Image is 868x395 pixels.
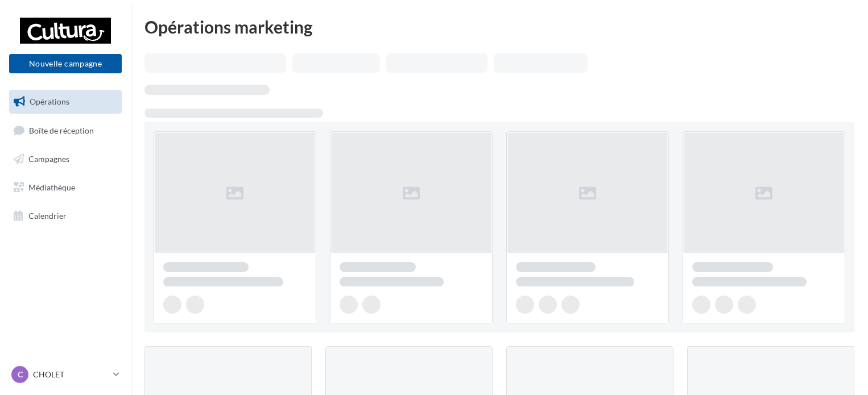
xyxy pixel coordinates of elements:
[28,182,75,192] span: Médiathèque
[7,147,124,171] a: Campagnes
[29,125,94,135] span: Boîte de réception
[7,118,124,143] a: Boîte de réception
[144,18,854,35] div: Opérations marketing
[7,204,124,228] a: Calendrier
[30,97,69,106] span: Opérations
[18,369,23,380] span: C
[7,176,124,199] a: Médiathèque
[9,54,122,73] button: Nouvelle campagne
[9,364,122,385] a: C CHOLET
[7,90,124,114] a: Opérations
[28,154,69,164] span: Campagnes
[33,369,109,380] p: CHOLET
[28,210,67,220] span: Calendrier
